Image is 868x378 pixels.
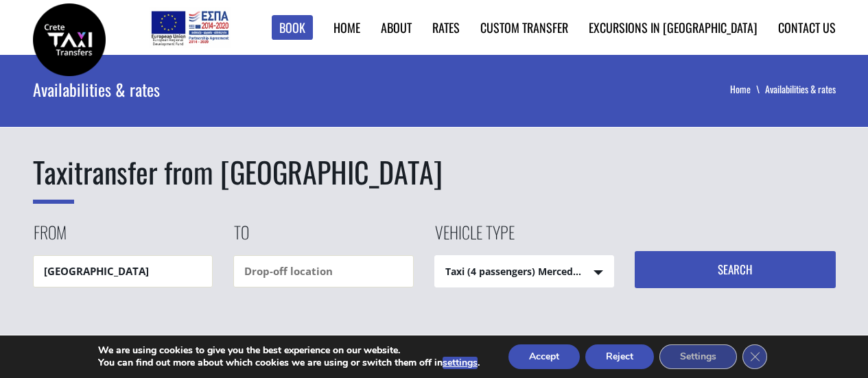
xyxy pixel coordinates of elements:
a: Crete Taxi Transfers | Rates & availability for transfers in Crete | Crete Taxi Transfers [33,31,106,45]
input: Drop-off location [233,255,414,287]
a: Custom Transfer [480,19,568,36]
label: To [233,220,249,255]
label: Vehicle type [434,220,515,255]
a: About [381,19,412,36]
button: Search [635,251,836,288]
input: Pickup location [33,255,213,287]
a: Rates [432,19,460,36]
a: Excursions in [GEOGRAPHIC_DATA] [589,19,758,36]
p: We are using cookies to give you the best experience on our website. [98,344,480,357]
img: e-bannersEUERDF180X90.jpg [149,7,231,48]
a: Book [272,15,313,40]
label: From [33,220,67,255]
span: Taxi (4 passengers) Mercedes E Class [435,256,614,288]
a: Home [333,19,360,36]
button: Accept [508,344,580,369]
a: Contact us [778,19,836,36]
button: settings [443,357,478,369]
h1: transfer from [GEOGRAPHIC_DATA] [33,152,836,193]
a: Home [730,82,765,96]
button: Reject [585,344,654,369]
p: You can find out more about which cookies we are using or switch them off in . [98,357,480,369]
button: Close GDPR Cookie Banner [742,344,767,369]
button: Settings [659,344,737,369]
span: Taxi [33,150,74,204]
div: Availabilities & rates [33,55,471,123]
li: Availabilities & rates [765,82,836,96]
img: Crete Taxi Transfers | Rates & availability for transfers in Crete | Crete Taxi Transfers [33,3,106,76]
